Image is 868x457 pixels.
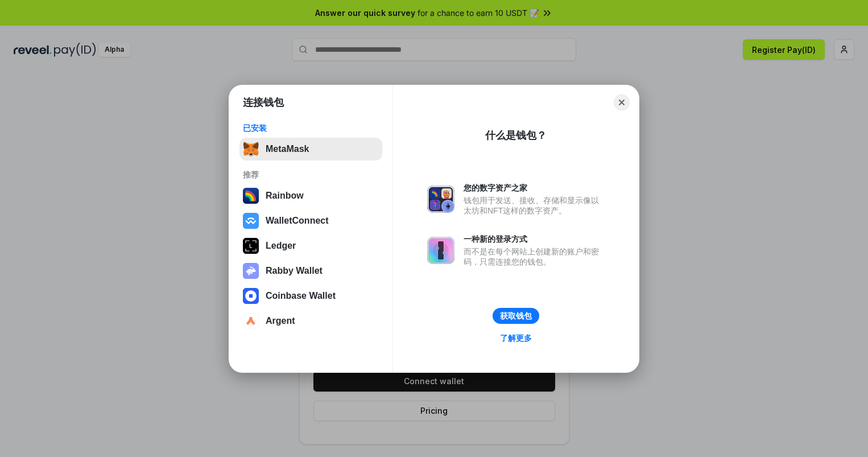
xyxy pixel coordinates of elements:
h1: 连接钱包 [243,96,284,109]
button: Rabby Wallet [239,260,382,282]
div: Rabby Wallet [266,266,323,276]
button: Close [614,94,630,110]
div: 推荐 [243,170,379,180]
img: svg+xml,%3Csvg%20width%3D%22120%22%20height%3D%22120%22%20viewBox%3D%220%200%20120%20120%22%20fil... [243,188,259,204]
img: svg+xml,%3Csvg%20width%3D%2228%22%20height%3D%2228%22%20viewBox%3D%220%200%2028%2028%22%20fill%3D... [243,313,259,329]
button: WalletConnect [239,209,382,232]
img: svg+xml,%3Csvg%20width%3D%2228%22%20height%3D%2228%22%20viewBox%3D%220%200%2028%2028%22%20fill%3D... [243,213,259,229]
div: 您的数字资产之家 [464,183,605,193]
div: MetaMask [266,144,309,154]
div: 了解更多 [500,333,532,343]
button: 获取钱包 [493,308,539,324]
div: 获取钱包 [500,311,532,321]
img: svg+xml,%3Csvg%20width%3D%2228%22%20height%3D%2228%22%20viewBox%3D%220%200%2028%2028%22%20fill%3D... [243,288,259,304]
button: Ledger [239,234,382,257]
div: 一种新的登录方式 [464,234,605,244]
img: svg+xml,%3Csvg%20xmlns%3D%22http%3A%2F%2Fwww.w3.org%2F2000%2Fsvg%22%20fill%3D%22none%22%20viewBox... [427,237,454,264]
div: Rainbow [266,191,304,201]
img: svg+xml,%3Csvg%20xmlns%3D%22http%3A%2F%2Fwww.w3.org%2F2000%2Fsvg%22%20fill%3D%22none%22%20viewBox... [427,186,454,213]
img: svg+xml,%3Csvg%20xmlns%3D%22http%3A%2F%2Fwww.w3.org%2F2000%2Fsvg%22%20fill%3D%22none%22%20viewBox... [243,263,259,279]
div: 什么是钱包？ [485,129,547,142]
div: Argent [266,316,295,326]
div: 而不是在每个网站上创建新的账户和密码，只需连接您的钱包。 [464,246,605,267]
a: 了解更多 [493,331,539,345]
img: svg+xml,%3Csvg%20fill%3D%22none%22%20height%3D%2233%22%20viewBox%3D%220%200%2035%2033%22%20width%... [243,141,259,157]
button: Coinbase Wallet [239,285,382,307]
div: Ledger [266,241,296,251]
div: Coinbase Wallet [266,291,336,301]
button: Rainbow [239,184,382,207]
div: 已安装 [243,123,379,133]
button: Argent [239,310,382,332]
img: svg+xml,%3Csvg%20xmlns%3D%22http%3A%2F%2Fwww.w3.org%2F2000%2Fsvg%22%20width%3D%2228%22%20height%3... [243,238,259,254]
div: WalletConnect [266,216,329,226]
div: 钱包用于发送、接收、存储和显示像以太坊和NFT这样的数字资产。 [464,195,605,216]
button: MetaMask [239,138,382,160]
